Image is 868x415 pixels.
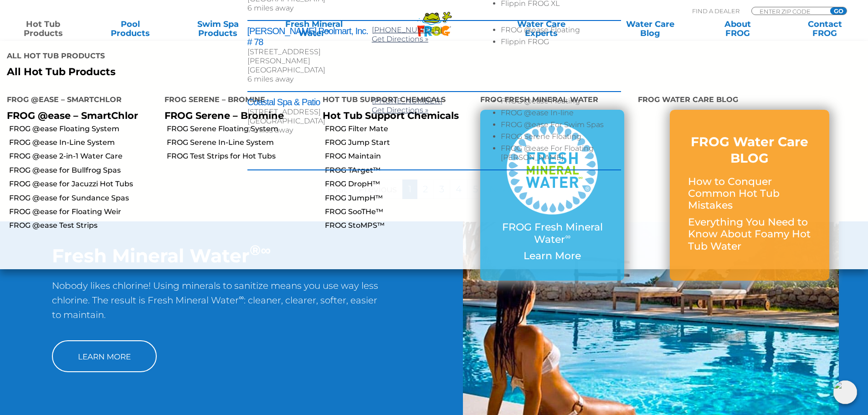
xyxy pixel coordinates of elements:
a: FROG @ease for Jacuzzi Hot Tubs [9,179,158,189]
a: FROG JumpH™ [325,193,473,203]
div: [GEOGRAPHIC_DATA] [247,117,372,126]
a: FROG Fresh Mineral Water∞ Learn More [498,123,606,266]
a: Learn More [52,340,157,372]
p: FROG Serene – Bromine [164,110,308,121]
a: All Hot Tub Products [7,66,427,78]
p: Find A Dealer [692,7,740,15]
a: Swim SpaProducts [184,20,252,38]
li: FROG @ease For Swim Spas [501,120,621,132]
a: FROG @ease Test Strips [9,220,158,231]
p: FROG Fresh Mineral Water [498,221,606,246]
a: FROG @ease for Floating Weir [9,207,158,217]
a: Get Directions » [372,35,428,43]
sup: ∞ [239,293,244,302]
span: 6 miles away [247,75,293,83]
input: Zip Code Form [759,7,820,15]
a: PoolProducts [97,20,164,38]
a: FROG @ease for Sundance Spas [9,193,158,203]
a: Hot TubProducts [9,20,77,38]
a: ContactFROG [791,20,859,38]
h4: FROG @ease – SmartChlor [7,92,151,110]
a: [PHONE_NUMBER] [372,26,442,34]
a: FROG @ease Floating System [9,124,158,134]
a: [PHONE_NUMBER] [372,97,442,105]
a: FROG Test Strips for Hot Tubs [167,151,315,161]
img: openIcon [833,380,857,404]
input: GO [830,7,847,15]
a: Water CareBlog [616,20,684,38]
a: FROG SooTHe™ [325,207,473,217]
sup: ∞ [565,232,570,241]
a: FROG StoMPS™ [325,220,473,231]
p: Nobody likes chlorine! Using minerals to sanitize means you use way less chlorine. The result is ... [52,278,382,331]
a: FROG Serene In-Line System [167,138,315,148]
li: Flippin FROG [501,37,621,49]
a: FROG Water Care BLOG How to Conquer Common Hot Tub Mistakes Everything You Need to Know About Foa... [688,133,811,257]
a: FROG @ease for Bullfrog Spas [9,165,158,175]
span: 7 miles away [247,126,293,134]
div: [STREET_ADDRESS] [247,108,372,117]
a: AboutFROG [704,20,771,38]
h4: FROG Water Care Blog [638,92,861,110]
a: Get Directions » [372,106,428,114]
a: FROG @ease 2-in-1 Water Care [9,151,158,161]
div: [GEOGRAPHIC_DATA] [247,66,372,75]
h4: All Hot Tub Products [7,48,427,66]
p: Learn More [498,250,606,262]
a: FROG @ease In-Line System [9,138,158,148]
h2: [PERSON_NAME] Poolmart, Inc. # 78 [247,26,372,47]
h2: Coastal Spa & Patio [247,97,372,108]
li: FROG @ease Floating [501,97,621,108]
span: 6 miles away [247,4,293,12]
li: FROG @ease For Floating [PERSON_NAME] [501,144,621,165]
p: How to Conquer Common Hot Tub Mistakes [688,176,811,212]
p: Everything You Need to Know About Foamy Hot Tub Water [688,216,811,252]
a: FROG DropH™ [325,179,473,189]
h4: FROG Serene – Bromine [164,92,308,110]
li: FROG @ease In-line [501,108,621,120]
h3: FROG Water Care BLOG [688,133,811,167]
p: FROG @ease – SmartChlor [7,110,151,121]
a: FROG Serene Floating System [167,124,315,134]
li: FROG Serene Floating [501,132,621,144]
li: FROG @ease Floating [501,26,621,37]
div: [STREET_ADDRESS][PERSON_NAME] [247,47,372,66]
